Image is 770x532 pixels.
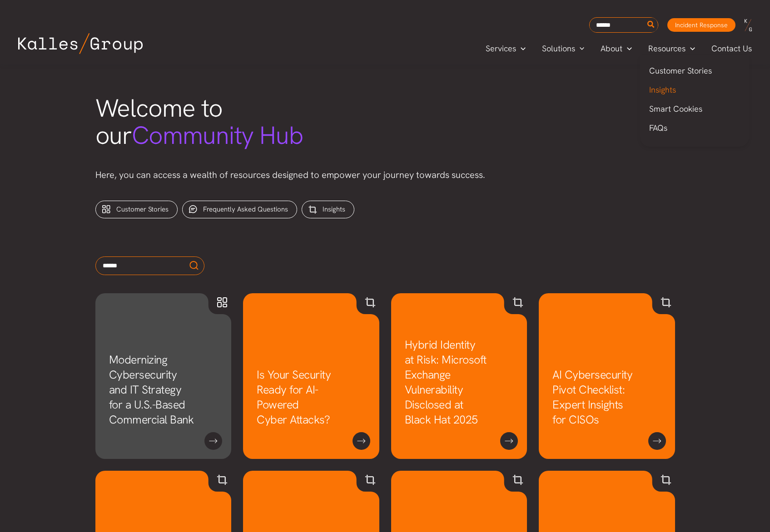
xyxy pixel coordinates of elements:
[18,33,143,54] img: Kalles Group
[649,103,702,114] span: Smart Cookies
[622,42,632,55] span: Menu Toggle
[95,92,303,152] span: Welcome to our
[109,352,194,427] a: Modernizing Cybersecurity and IT Strategy for a U.S.-Based Commercial Bank
[486,42,516,55] span: Services
[116,205,169,214] span: Customer Stories
[640,42,703,55] a: ResourcesMenu Toggle
[649,84,676,95] span: Insights
[649,123,667,133] span: FAQs
[601,42,622,55] span: About
[592,42,640,55] a: AboutMenu Toggle
[640,118,749,138] a: FAQs
[323,205,345,214] span: Insights
[132,119,303,152] span: Community Hub
[703,42,761,55] a: Contact Us
[646,18,657,32] button: Search
[640,61,749,80] a: Customer Stories
[405,337,487,427] a: Hybrid Identity at Risk: Microsoft Exchange Vulnerability Disclosed at Black Hat 2025
[477,41,761,56] nav: Primary Site Navigation
[649,65,712,76] span: Customer Stories
[575,42,585,55] span: Menu Toggle
[711,42,752,55] span: Contact Us
[640,80,749,99] a: Insights
[516,42,526,55] span: Menu Toggle
[477,42,534,55] a: ServicesMenu Toggle
[534,42,593,55] a: SolutionsMenu Toggle
[257,367,331,427] a: Is Your Security Ready for AI-Powered Cyber Attacks?
[648,42,686,55] span: Resources
[203,205,288,214] span: Frequently Asked Questions
[640,99,749,118] a: Smart Cookies
[667,18,735,32] a: Incident Response
[95,167,675,182] p: Here, you can access a wealth of resources designed to empower your journey towards success.
[552,367,632,427] a: AI Cybersecurity Pivot Checklist: Expert Insights for CISOs
[542,42,575,55] span: Solutions
[686,42,695,55] span: Menu Toggle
